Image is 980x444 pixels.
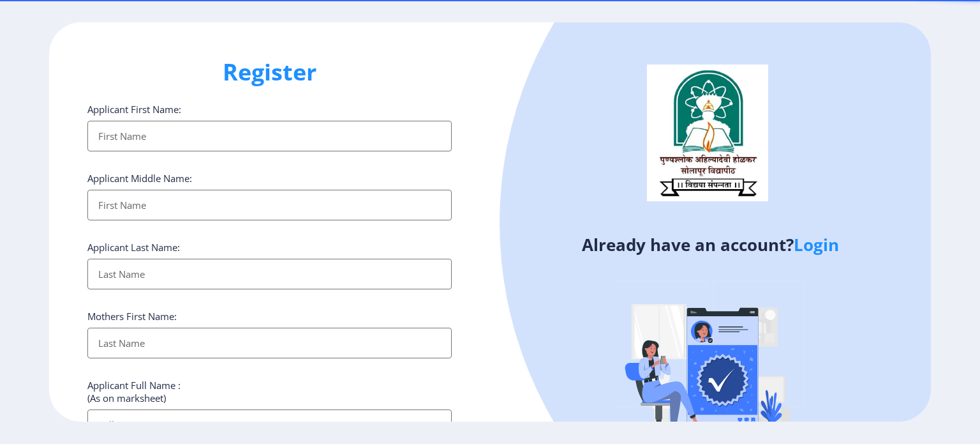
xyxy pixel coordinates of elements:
img: logo [647,65,768,201]
h1: Register [87,57,452,88]
input: First Name [87,121,452,151]
input: Last Name [87,259,452,289]
label: Applicant Full Name : (As on marksheet) [87,379,181,404]
label: Applicant First Name: [87,103,181,116]
a: Login [794,233,839,256]
input: Last Name [87,328,452,358]
label: Applicant Middle Name: [87,172,192,185]
h4: Already have an account? [500,234,921,255]
label: Mothers First Name: [87,310,177,323]
input: Full Name [87,410,452,440]
label: Applicant Last Name: [87,241,180,254]
input: First Name [87,190,452,220]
